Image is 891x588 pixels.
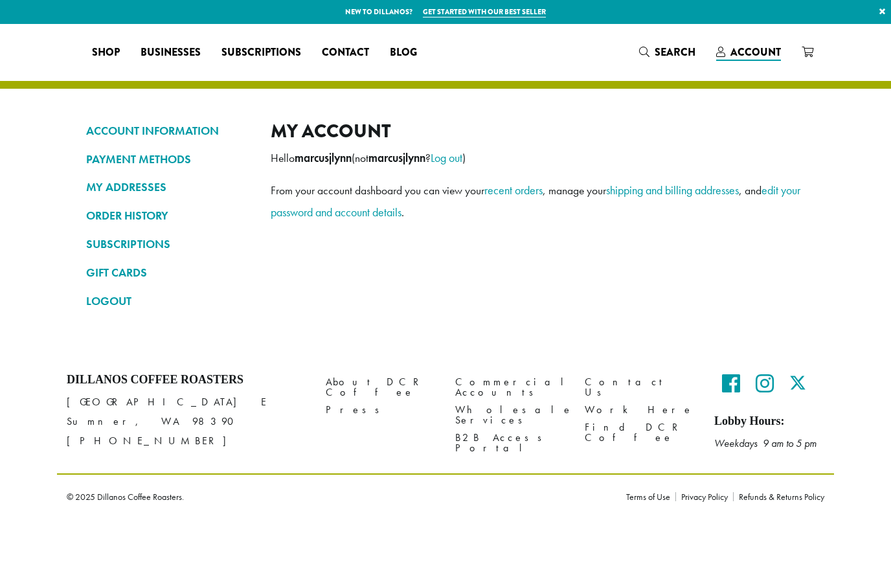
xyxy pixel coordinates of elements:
[86,262,251,284] a: GIFT CARDS
[423,6,546,17] a: Get started with our best seller
[92,45,120,61] span: Shop
[322,45,369,61] span: Contact
[86,120,251,322] nav: Account pages
[86,290,251,312] a: LOGOUT
[390,45,417,61] span: Blog
[431,150,462,165] a: Log out
[67,392,306,451] p: [GEOGRAPHIC_DATA] E Sumner, WA 98390 [PHONE_NUMBER]
[733,492,824,501] a: Refunds & Returns Policy
[271,120,805,142] h2: My account
[629,41,706,63] a: Search
[271,147,805,169] p: Hello (not ? )
[368,151,425,165] strong: marcusjlynn
[455,429,565,457] a: B2B Access Portal
[67,373,306,387] h4: Dillanos Coffee Roasters
[271,179,805,223] p: From your account dashboard you can view your , manage your , and .
[295,151,352,165] strong: marcusjlynn
[326,401,436,419] a: Press
[82,42,130,63] a: Shop
[86,205,251,227] a: ORDER HISTORY
[141,45,201,61] span: Businesses
[86,120,251,142] a: ACCOUNT INFORMATION
[455,373,565,401] a: Commercial Accounts
[655,45,695,60] span: Search
[730,45,781,60] span: Account
[221,45,301,61] span: Subscriptions
[626,492,675,501] a: Terms of Use
[606,183,739,198] a: shipping and billing addresses
[326,373,436,401] a: About DCR Coffee
[675,492,733,501] a: Privacy Policy
[67,492,607,501] p: © 2025 Dillanos Coffee Roasters.
[585,401,695,419] a: Work Here
[585,419,695,447] a: Find DCR Coffee
[86,233,251,255] a: SUBSCRIPTIONS
[585,373,695,401] a: Contact Us
[86,176,251,198] a: MY ADDRESSES
[714,414,824,429] h5: Lobby Hours:
[86,148,251,170] a: PAYMENT METHODS
[714,436,817,450] em: Weekdays 9 am to 5 pm
[484,183,543,198] a: recent orders
[455,401,565,429] a: Wholesale Services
